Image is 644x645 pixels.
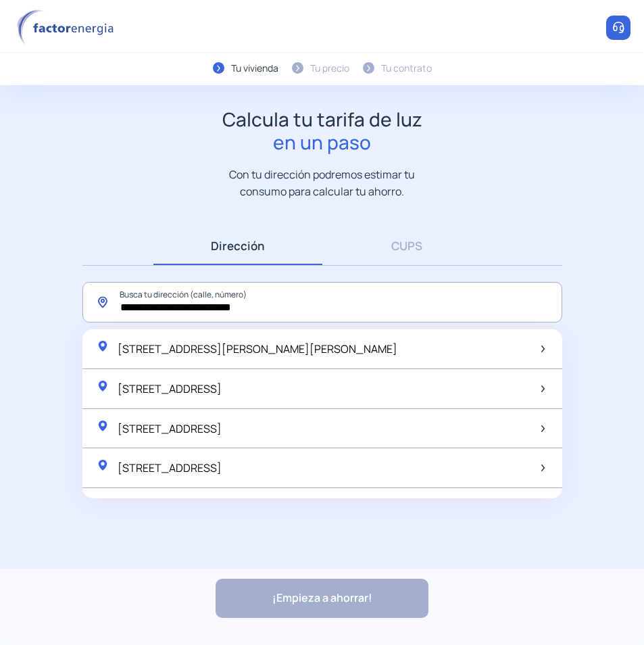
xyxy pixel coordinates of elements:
span: en un paso [222,131,422,154]
span: [STREET_ADDRESS][PERSON_NAME][PERSON_NAME] [118,341,397,356]
img: location-pin-green.svg [96,339,109,353]
img: location-pin-green.svg [96,458,109,472]
a: Dirección [153,226,322,265]
h1: Calcula tu tarifa de luz [222,108,422,153]
span: [STREET_ADDRESS] [118,460,222,475]
img: arrow-next-item.svg [541,464,545,471]
a: CUPS [322,226,491,265]
img: location-pin-green.svg [96,419,109,433]
p: Con tu dirección podremos estimar tu consumo para calcular tu ahorro. [216,166,428,199]
img: location-pin-green.svg [96,498,109,512]
span: [STREET_ADDRESS] [118,421,222,436]
div: Tu contrato [381,61,432,76]
img: arrow-next-item.svg [541,385,545,392]
div: Tu precio [310,61,349,76]
img: logo factor [14,9,122,47]
img: location-pin-green.svg [96,379,109,393]
span: [STREET_ADDRESS] [118,381,222,396]
img: arrow-next-item.svg [541,345,545,352]
div: Tu vivienda [231,61,278,76]
img: llamar [612,21,625,34]
img: arrow-next-item.svg [541,425,545,432]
